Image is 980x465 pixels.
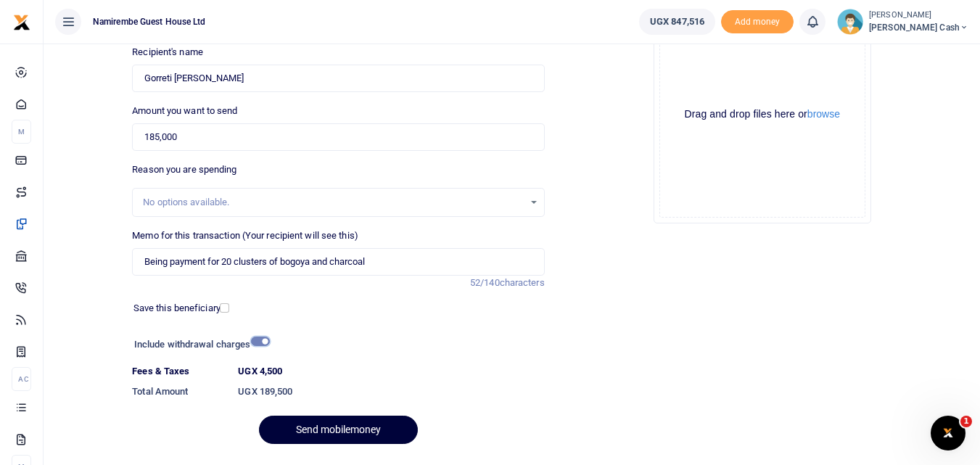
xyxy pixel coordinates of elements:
[721,15,794,26] a: Add money
[12,367,31,391] li: Ac
[133,301,221,316] label: Save this beneficiary
[960,416,972,427] span: 1
[13,14,30,31] img: logo-small
[132,123,544,151] input: UGX
[132,162,236,177] label: Reason you are spending
[837,9,968,35] a: profile-user [PERSON_NAME] [PERSON_NAME] Cash
[12,120,31,144] li: M
[660,107,865,121] div: Drag and drop files here or
[869,21,968,34] span: [PERSON_NAME] Cash
[143,195,523,210] div: No options available.
[869,9,968,22] small: [PERSON_NAME]
[721,10,794,34] span: Add money
[13,16,30,27] a: logo-small logo-large logo-large
[721,10,794,34] li: Toup your wallet
[132,386,226,398] h6: Total Amount
[126,364,232,379] dt: Fees & Taxes
[931,416,965,450] iframe: Intercom live chat
[134,339,263,350] h6: Include withdrawal charges
[87,15,212,28] span: Namirembe Guest House Ltd
[132,104,237,118] label: Amount you want to send
[132,65,544,92] input: Loading name...
[837,9,863,35] img: profile-user
[132,45,203,59] label: Recipient's name
[132,248,544,276] input: Enter extra information
[807,109,840,119] button: browse
[500,277,545,288] span: characters
[654,6,871,223] div: File Uploader
[639,9,715,35] a: UGX 847,516
[650,15,704,29] span: UGX 847,516
[238,386,544,398] h6: UGX 189,500
[633,9,721,35] li: Wallet ballance
[132,229,358,243] label: Memo for this transaction (Your recipient will see this)
[238,364,282,379] label: UGX 4,500
[470,277,500,288] span: 52/140
[259,416,418,444] button: Send mobilemoney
